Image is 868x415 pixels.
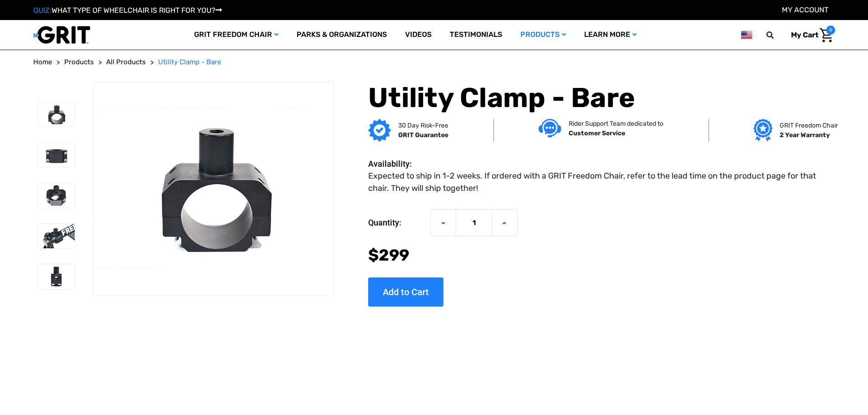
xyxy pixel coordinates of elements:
img: GRIT Guarantee [368,119,391,142]
dd: Expected to ship in 1-2 weeks. If ordered with a GRIT Freedom Chair, refer to the lead time on th... [368,170,830,195]
a: Account [782,5,828,14]
img: Utility Clamp - Bare [38,224,75,248]
strong: 2 Year Warranty [780,131,830,139]
img: Utility Clamp - Bare [38,264,75,289]
span: $299 [368,246,409,265]
strong: GRIT Guarantee [398,131,448,139]
a: QUIZ:WHAT TYPE OF WHEELCHAIR IS RIGHT FOR YOU? [33,6,222,15]
a: Cart with 0 items [784,26,835,45]
label: Quantity: [368,209,426,236]
img: Utility Clamp - Bare [94,108,334,268]
a: Testimonials [441,20,511,50]
span: QUIZ: [33,6,51,15]
span: Products [64,58,94,66]
nav: Breadcrumb [33,57,835,67]
p: GRIT Freedom Chair [780,121,838,130]
span: All Products [106,58,146,66]
img: Cart [820,28,833,42]
a: Learn More [575,20,646,50]
p: 30 Day Risk-Free [398,121,448,130]
a: Products [511,20,575,50]
a: GRIT Freedom Chair [185,20,288,50]
img: us.png [741,29,752,41]
a: Home [33,57,52,67]
img: Customer service [539,119,561,138]
h1: Utility Clamp - Bare [368,82,835,114]
a: Products [64,57,94,67]
img: Utility Clamp - Bare [38,183,75,208]
img: Grit freedom [754,119,772,142]
img: Utility Clamp - Bare [38,143,75,167]
span: 0 [826,26,835,35]
a: Parks & Organizations [288,20,396,50]
a: Videos [396,20,441,50]
strong: Customer Service [569,129,625,137]
input: Search [770,26,784,45]
input: Add to Cart [368,277,443,307]
img: GRIT All-Terrain Wheelchair and Mobility Equipment [33,26,90,44]
a: Utility Clamp - Bare [158,57,221,67]
span: Utility Clamp - Bare [158,58,221,66]
img: Utility Clamp - Bare [38,102,75,127]
dt: Availability: [368,158,426,170]
span: My Cart [791,31,818,39]
p: Rider Support Team dedicated to [569,119,663,128]
a: All Products [106,57,146,67]
span: Home [33,58,52,66]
